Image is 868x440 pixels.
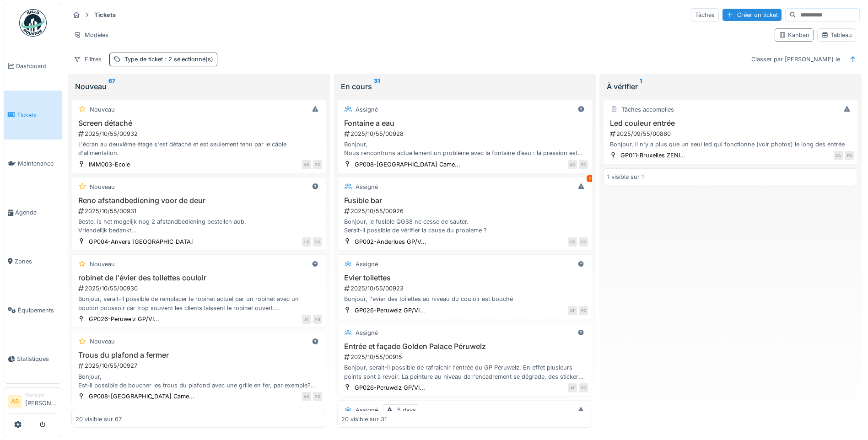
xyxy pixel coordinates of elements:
[15,208,58,217] span: Agenda
[341,81,588,92] div: En cours
[89,392,194,401] div: GP008-[GEOGRAPHIC_DATA] Came...
[4,188,62,237] a: Agenda
[356,328,378,337] div: Assigné
[90,182,115,191] div: Nouveau
[587,175,594,182] div: 2
[302,392,311,401] div: AG
[90,260,115,268] div: Nouveau
[341,363,588,381] div: Bonjour, serait-il possible de rafraichir l'entrée du GP Péruwelz. En effet plusieurs points sont...
[607,81,854,92] div: À vérifier
[568,237,577,247] div: DS
[90,105,115,114] div: Nouveau
[313,315,322,324] div: FG
[640,81,642,92] sup: 1
[15,257,58,266] span: Zones
[355,383,425,392] div: GP026-Peruwelz GP/VI...
[356,105,378,114] div: Assigné
[75,196,322,205] h3: Reno afstandbediening voor de deur
[4,286,62,335] a: Équipements
[341,274,588,282] h3: Evier toilettes
[8,392,58,413] a: AB Manager[PERSON_NAME]
[355,160,460,169] div: GP008-[GEOGRAPHIC_DATA] Came...
[75,119,322,128] h3: Screen détaché
[70,53,106,66] div: Filtres
[302,315,311,324] div: AT
[75,217,322,235] div: Beste, is het mogelijk nog 2 afstandbediening bestellen aub. Vriendelijk bedankt [PERSON_NAME]
[90,337,115,346] div: Nouveau
[70,28,113,42] div: Modèles
[722,9,782,21] div: Créer un ticket
[341,295,588,303] div: Bonjour, l'evier des toilettes au niveau du couloir est bouché
[579,383,588,392] div: FG
[77,284,322,293] div: 2025/10/55/00930
[124,55,213,64] div: Type de ticket
[313,392,322,401] div: FG
[302,160,311,169] div: VD
[341,415,387,424] div: 20 visible sur 31
[355,306,425,315] div: GP026-Peruwelz GP/VI...
[108,81,115,92] sup: 67
[4,91,62,140] a: Tickets
[75,295,322,312] div: Bonjour, serait-il possible de remplacer le robinet actuel par un robinet avec un bouton poussoir...
[19,9,47,37] img: Badge_color-CXgf-gQk.svg
[343,207,588,215] div: 2025/10/55/00926
[834,151,843,160] div: CA
[341,342,588,351] h3: Entrée et façade Golden Palace Péruwelz
[397,406,416,414] div: 5 days
[621,105,674,114] div: Tâches accomplies
[607,119,854,128] h3: Led couleur entrée
[75,81,323,92] div: Nouveau
[89,315,159,323] div: GP026-Peruwelz GP/VI...
[18,306,58,315] span: Équipements
[4,237,62,286] a: Zones
[4,140,62,188] a: Maintenance
[4,42,62,91] a: Dashboard
[355,237,426,246] div: GP002-Anderlues GP/V...
[313,160,322,169] div: FG
[579,160,588,169] div: FG
[8,395,22,408] li: AB
[579,237,588,247] div: FG
[343,129,588,138] div: 2025/10/55/00928
[341,140,588,157] div: Bonjour, Nous rencontrons actuellement un problème avec la fontaine d’eau : la pression est très ...
[356,182,378,191] div: Assigné
[89,237,193,246] div: GP004-Anvers [GEOGRAPHIC_DATA]
[77,129,322,138] div: 2025/10/55/00932
[568,383,577,392] div: AT
[568,160,577,169] div: AG
[341,119,588,128] h3: Fontaine a eau
[17,354,58,363] span: Statistiques
[75,372,322,390] div: Bonjour, Est-il possible de boucher les trous du plafond avec une grille en fer, par exemple? Un ...
[691,8,719,21] div: Tâches
[620,151,685,160] div: GP011-Bruxelles ZENI...
[163,56,213,63] span: : 2 sélectionné(s)
[75,274,322,282] h3: robinet de l'évier des toilettes couloir
[77,207,322,215] div: 2025/10/55/00931
[25,392,58,398] div: Manager
[343,353,588,361] div: 2025/10/55/00915
[356,260,378,268] div: Assigné
[607,172,644,181] div: 1 visible sur 1
[341,217,588,235] div: Bonjour, le fusible QGS8 ne cesse de sauter. Serait-il possible de vérifier la cause du problème ?
[607,140,854,149] div: Bonjour, il n'y a plus que un seul led qui fonctionne (voir photos) le long des entrée
[77,361,322,370] div: 2025/10/55/00927
[747,53,844,66] div: Classer par [PERSON_NAME] le
[343,284,588,293] div: 2025/10/55/00923
[16,62,58,70] span: Dashboard
[302,237,311,247] div: LB
[374,81,380,92] sup: 31
[356,406,378,414] div: Assigné
[4,335,62,384] a: Statistiques
[579,306,588,315] div: FG
[25,392,58,411] li: [PERSON_NAME]
[75,140,322,157] div: L'écran au deuxième étage s'est détaché et est seulement tenu par le câble d'alimentation.
[821,31,852,39] div: Tableau
[75,351,322,360] h3: Trous du plafond a fermer
[18,159,58,168] span: Maintenance
[91,11,119,19] strong: Tickets
[89,160,130,169] div: IMM003-Ecole
[313,237,322,247] div: FG
[609,129,854,138] div: 2025/09/55/00860
[341,196,588,205] h3: Fusible bar
[779,31,809,39] div: Kanban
